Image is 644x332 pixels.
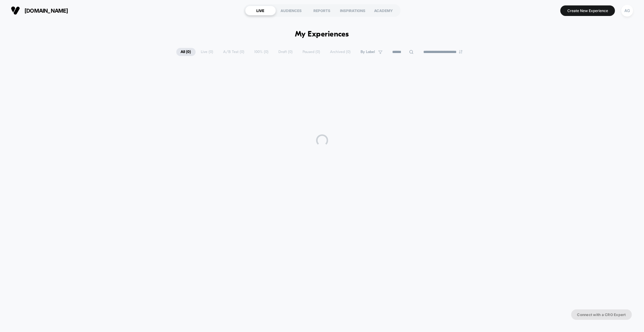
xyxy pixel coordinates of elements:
div: AUDIENCES [276,6,307,15]
button: [DOMAIN_NAME] [9,6,70,15]
span: All ( 0 ) [176,48,196,56]
img: Visually logo [11,6,20,15]
button: Connect with a CRO Expert [571,309,632,320]
div: REPORTS [307,6,338,15]
button: AG [620,5,635,17]
div: INSPIRATIONS [338,6,368,15]
button: Create New Experience [560,5,615,16]
img: end [459,50,463,54]
div: LIVE [245,6,276,15]
div: ACADEMY [368,6,399,15]
span: By Label [361,50,375,54]
span: [DOMAIN_NAME] [24,8,68,14]
h1: My Experiences [295,30,349,39]
div: AG [621,5,633,17]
